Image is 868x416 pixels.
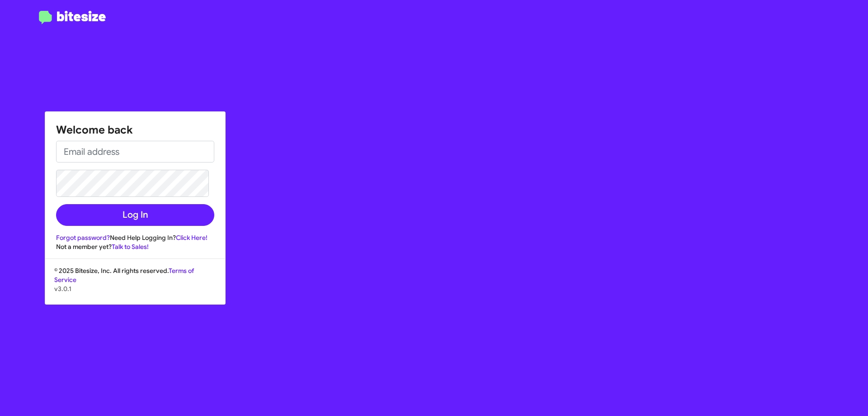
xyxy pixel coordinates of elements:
[56,233,214,242] div: Need Help Logging In?
[56,242,214,251] div: Not a member yet?
[56,234,110,242] a: Forgot password?
[45,266,225,304] div: © 2025 Bitesize, Inc. All rights reserved.
[56,141,214,163] input: Email address
[56,204,214,226] button: Log In
[54,284,216,293] p: v3.0.1
[112,243,149,251] a: Talk to Sales!
[176,234,208,242] a: Click Here!
[56,123,214,137] h1: Welcome back
[54,267,194,284] a: Terms of Service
